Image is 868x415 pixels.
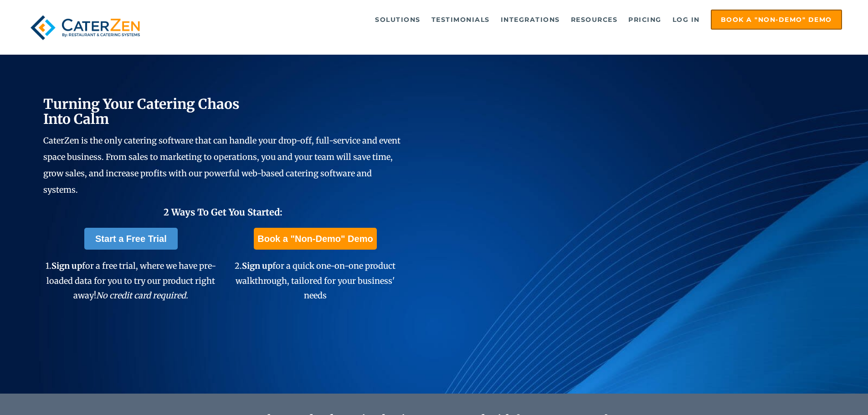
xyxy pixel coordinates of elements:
span: 2. for a quick one-on-one product walkthrough, tailored for your business' needs [235,261,395,301]
a: Start a Free Trial [84,228,178,250]
span: Turning Your Catering Chaos Into Calm [43,95,240,128]
a: Resources [566,10,622,29]
a: Log in [668,10,704,29]
span: Sign up [51,261,82,271]
span: Sign up [242,261,272,271]
a: Book a "Non-Demo" Demo [254,228,376,250]
a: Integrations [496,10,565,29]
img: caterzen [26,10,144,46]
a: Book a "Non-Demo" Demo [711,10,842,30]
a: Pricing [624,10,666,29]
span: 1. for a free trial, where we have pre-loaded data for you to try our product right away! [46,261,216,301]
em: No credit card required. [96,290,188,301]
span: 2 Ways To Get You Started: [164,206,282,218]
a: Solutions [370,10,425,29]
a: Testimonials [427,10,494,29]
div: Navigation Menu [165,10,842,30]
span: CaterZen is the only catering software that can handle your drop-off, full-service and event spac... [43,135,401,195]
